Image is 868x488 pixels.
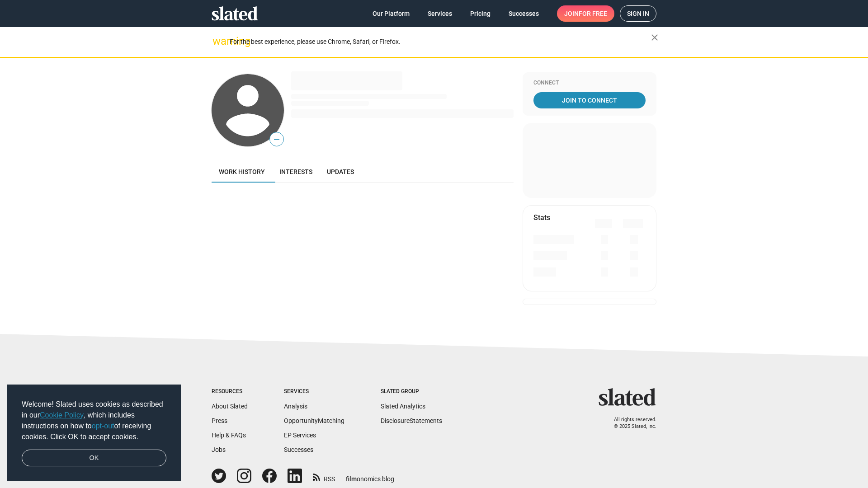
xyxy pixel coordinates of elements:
[604,417,656,430] p: All rights reserved. © 2025 Slated, Inc.
[212,446,226,453] a: Jobs
[470,5,491,22] span: Pricing
[272,161,320,183] a: Interests
[270,134,283,145] span: —
[212,403,248,410] a: About Slated
[212,417,227,424] a: Press
[313,469,335,483] a: RSS
[230,36,651,48] div: For the best experience, please use Chrome, Safari, or Firefox.
[212,432,246,439] a: Help & FAQs
[346,468,394,483] a: filmonomics blog
[533,92,646,108] a: Join To Connect
[279,168,312,175] span: Interests
[420,5,459,22] a: Services
[533,80,646,87] div: Connect
[428,5,452,22] span: Services
[557,5,614,22] a: Joinfor free
[284,446,313,453] a: Successes
[212,36,223,47] mat-icon: warning
[284,432,316,439] a: EP Services
[463,5,498,22] a: Pricing
[212,388,248,395] div: Resources
[40,411,84,419] a: Cookie Policy
[284,417,344,424] a: OpportunityMatching
[627,6,649,21] span: Sign in
[533,213,550,222] mat-card-title: Stats
[320,161,361,183] a: Updates
[346,475,357,483] span: film
[7,385,181,481] div: cookieconsent
[212,161,272,183] a: Work history
[365,5,417,22] a: Our Platform
[564,5,607,22] span: Join
[649,32,660,43] mat-icon: close
[327,168,354,175] span: Updates
[284,403,307,410] a: Analysis
[381,417,442,424] a: DisclosureStatements
[381,388,442,395] div: Slated Group
[284,388,344,395] div: Services
[92,422,114,430] a: opt-out
[22,399,166,442] span: Welcome! Slated uses cookies as described in our , which includes instructions on how to of recei...
[22,450,166,467] a: dismiss cookie message
[535,92,644,108] span: Join To Connect
[501,5,546,22] a: Successes
[579,5,607,22] span: for free
[381,403,425,410] a: Slated Analytics
[620,5,656,22] a: Sign in
[373,5,410,22] span: Our Platform
[219,168,265,175] span: Work history
[509,5,539,22] span: Successes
